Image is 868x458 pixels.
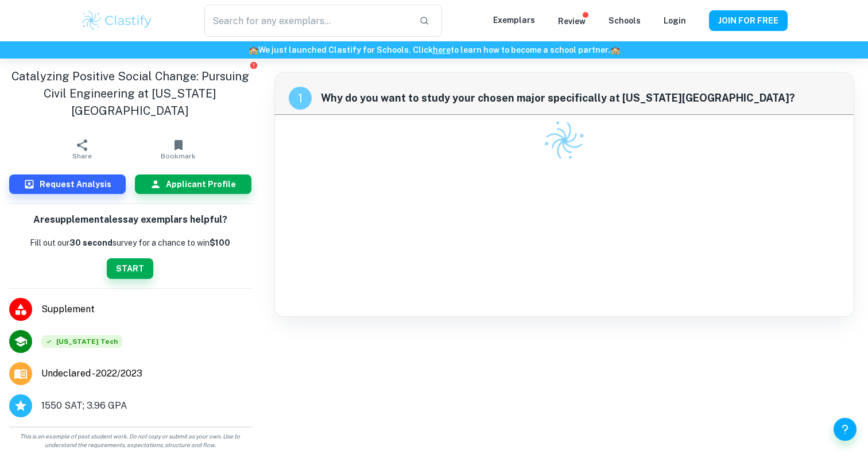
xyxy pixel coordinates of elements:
span: 🏫 [610,45,620,55]
button: Bookmark [130,133,227,165]
h6: Request Analysis [40,178,111,191]
span: Bookmark [161,152,196,160]
span: Supplement [41,302,251,316]
input: Search for any exemplars... [204,5,410,37]
button: Help and Feedback [834,418,857,441]
button: Applicant Profile [135,174,251,194]
span: 🏫 [249,45,258,55]
img: Clastify logo [80,9,153,32]
span: 1550 SAT; 3.96 GPA [41,399,127,413]
b: 30 second [69,238,113,247]
span: Undeclared - 2022/2023 [41,367,142,381]
a: Login [664,16,686,25]
button: Request Analysis [9,174,126,194]
h6: Are supplemental essay exemplars helpful? [33,213,227,227]
button: Report issue [250,61,258,69]
a: here [433,45,451,55]
p: Exemplars [493,14,535,26]
span: This is an example of past student work. Do not copy or submit as your own. Use to understand the... [5,432,256,449]
button: Share [34,133,130,165]
div: Accepted: Georgia Institute of Technology [41,335,122,348]
button: START [107,258,153,279]
span: Share [72,152,92,160]
p: Fill out our survey for a chance to win [30,236,230,249]
h1: Catalyzing Positive Social Change: Pursuing Civil Engineering at [US_STATE][GEOGRAPHIC_DATA] [9,68,251,119]
span: [US_STATE] Tech [41,335,122,348]
a: Schools [609,16,641,25]
img: Clastify logo [537,114,591,168]
span: Why do you want to study your chosen major specifically at [US_STATE][GEOGRAPHIC_DATA]? [321,90,840,106]
p: Review [558,15,586,28]
a: Major and Application Year [41,367,152,381]
h6: We just launched Clastify for Schools. Click to learn how to become a school partner. [2,44,866,56]
h6: Applicant Profile [166,178,236,191]
strong: $100 [210,238,230,247]
button: JOIN FOR FREE [709,10,788,31]
div: recipe [289,87,312,110]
